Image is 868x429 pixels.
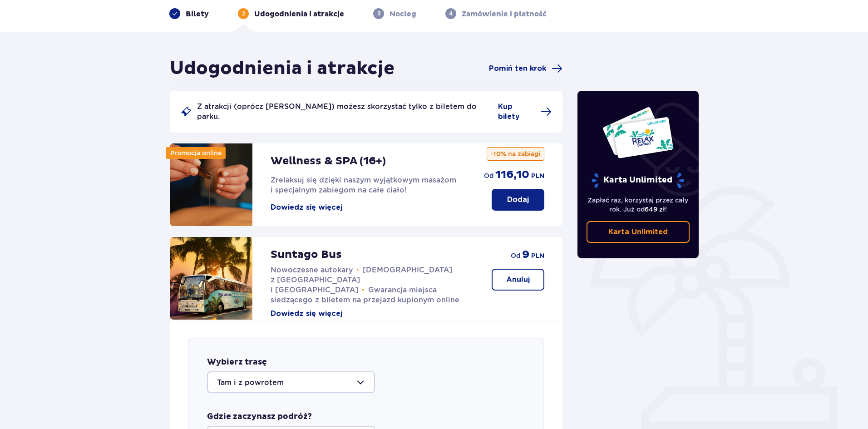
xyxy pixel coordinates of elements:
p: 2 [242,10,245,18]
p: Wybierz trasę [207,357,267,368]
span: od [484,171,493,180]
div: Promocja online [166,147,226,159]
a: Pomiń ten krok [489,63,562,74]
img: Dwie karty całoroczne do Suntago z napisem 'UNLIMITED RELAX', na białym tle z tropikalnymi liśćmi... [602,106,674,159]
button: Dowiedz się więcej [271,309,342,319]
span: [DEMOGRAPHIC_DATA] z [GEOGRAPHIC_DATA] i [GEOGRAPHIC_DATA] [271,266,452,294]
p: Anuluj [506,275,530,285]
p: Udogodnienia i atrakcje [254,9,344,19]
p: Karta Unlimited [591,173,685,188]
img: attraction [170,237,252,320]
span: • [362,286,365,295]
span: Nowoczesne autokary [271,266,353,274]
button: Dodaj [492,189,544,211]
p: Zapłać raz, korzystaj przez cały rok. Już od ! [587,196,690,214]
p: Zamówienie i płatność [462,9,547,19]
p: 3 [377,10,380,18]
button: Anuluj [492,269,544,291]
span: 9 [522,248,529,261]
span: PLN [531,172,544,181]
p: Bilety [186,9,209,19]
div: 4Zamówienie i płatność [445,8,547,19]
a: Karta Unlimited [587,221,690,243]
p: Suntago Bus [271,248,342,261]
span: 116,10 [495,168,529,182]
p: Nocleg [390,9,416,19]
span: od [511,251,520,260]
p: Wellness & SPA (16+) [271,154,386,168]
div: 2Udogodnienia i atrakcje [238,8,344,19]
div: Bilety [169,8,209,19]
span: • [356,266,359,275]
p: -10% na zabiegi [487,147,544,161]
span: Zrelaksuj się dzięki naszym wyjątkowym masażom i specjalnym zabiegom na całe ciało! [271,176,456,194]
div: 3Nocleg [373,8,416,19]
p: Karta Unlimited [608,227,668,237]
a: Kup bilety [498,102,552,122]
img: attraction [170,143,252,226]
span: 649 zł [645,206,665,213]
span: Pomiń ten krok [489,64,546,74]
span: Kup bilety [498,102,535,122]
h1: Udogodnienia i atrakcje [170,57,395,80]
span: PLN [531,251,544,261]
p: 4 [449,10,453,18]
p: Z atrakcji (oprócz [PERSON_NAME]) możesz skorzystać tylko z biletem do parku. [197,102,493,122]
p: Dodaj [507,195,529,205]
button: Dowiedz się więcej [271,202,342,212]
p: Gdzie zaczynasz podróż? [207,411,312,422]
